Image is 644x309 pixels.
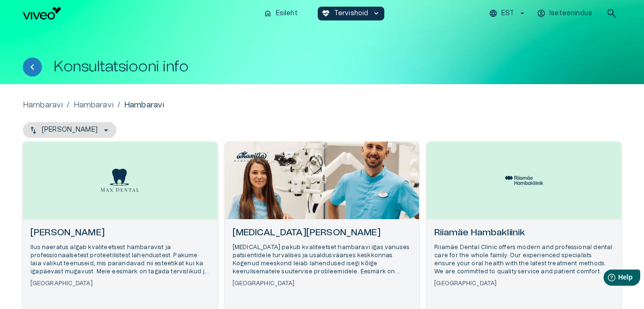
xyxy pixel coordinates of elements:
span: search [606,8,617,19]
p: [PERSON_NAME] [42,125,98,135]
a: Navigate to homepage [23,7,256,19]
p: / [67,99,69,111]
p: Esileht [276,9,298,19]
button: [PERSON_NAME] [23,122,117,138]
button: Tagasi [23,58,42,77]
h6: Riiamäe Hambakliinik [434,227,614,240]
p: Hambaravi [124,99,164,111]
span: ecg_heart [322,9,330,18]
p: Riiamäe Dental Clinic offers modern and professional dental care for the whole family. Our experi... [434,243,614,276]
img: Viveo logo [23,7,61,19]
img: Max Dental logo [101,169,139,192]
button: ecg_heartTervishoidkeyboard_arrow_down [318,7,385,20]
button: EST [488,7,528,20]
p: Iseteenindus [549,9,592,19]
span: keyboard_arrow_down [372,9,381,18]
img: Maxilla Hambakliinik logo [232,149,270,164]
h6: [GEOGRAPHIC_DATA] [233,280,412,288]
a: Hambaravi [74,99,114,111]
a: Hambaravi [23,99,63,111]
p: [MEDICAL_DATA] pakub kvaliteetset hambaravi igas vanuses patsientidele turvalises ja usaldusväärs... [233,243,412,276]
h6: [MEDICAL_DATA][PERSON_NAME] [233,227,412,240]
button: open search modal [602,4,621,23]
h6: [GEOGRAPHIC_DATA] [434,280,614,288]
p: Ilus naeratus algab kvaliteetsest hambaravist ja professionaalsetest proteetilistest lahendustest... [30,243,210,276]
p: Tervishoid [334,9,369,19]
img: Riiamäe Hambakliinik logo [505,176,543,184]
p: / [117,99,120,111]
span: home [263,9,272,18]
iframe: Help widget launcher [570,266,644,292]
p: EST [501,9,514,19]
h6: [GEOGRAPHIC_DATA] [30,280,210,288]
button: homeEsileht [260,7,302,20]
h6: [PERSON_NAME] [30,227,210,240]
button: Iseteenindus [536,7,595,20]
h1: Konsultatsiooni info [53,58,188,75]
